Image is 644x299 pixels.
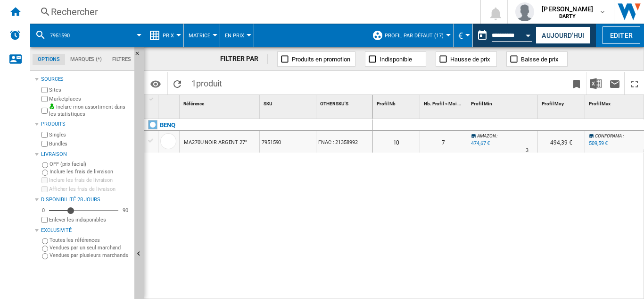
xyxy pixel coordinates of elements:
[41,151,131,158] div: Livraison
[134,47,146,64] button: Masquer
[225,24,249,47] button: En Prix
[365,51,426,67] button: Indisponible
[538,131,585,153] div: 494,39 €
[586,72,605,94] button: Télécharger au format Excel
[422,95,467,110] div: Sort None
[41,87,48,93] input: Sites
[225,33,244,39] span: En Prix
[49,95,131,103] label: Marketplaces
[473,26,492,45] button: md-calendar
[589,101,611,106] span: Profil Max
[496,133,497,138] span: :
[187,72,227,92] span: 1
[196,78,222,88] span: produit
[603,26,640,44] button: Editer
[458,24,468,47] div: €
[50,244,131,251] label: Vendues par un seul marchand
[420,131,467,153] div: 7
[184,132,247,154] div: MA270U NOIR ARGENT 27"
[163,33,174,39] span: Prix
[50,161,131,168] label: OFF (prix facial)
[372,24,448,47] div: Profil par défaut (17)
[471,101,492,106] span: Profil Min
[473,24,534,47] div: Ce rapport est basé sur une date antérieure à celle d'aujourd'hui.
[65,54,107,65] md-tab-item: Marques (*)
[168,72,187,94] button: Recharger
[587,139,608,148] div: Mise à jour : mercredi 10 septembre 2025 00:00
[220,54,268,64] div: FILTRER PAR
[42,246,48,252] input: Vendues par un seul marchand
[35,24,139,47] div: 7951590
[521,56,558,63] span: Baisse de prix
[605,72,624,94] button: Envoyer ce rapport par email
[49,186,131,193] label: Afficher les frais de livraison
[50,33,70,39] span: 7951590
[567,72,586,94] button: Créer un favoris
[623,133,624,138] span: :
[41,227,131,234] div: Exclusivité
[262,95,316,110] div: SKU Sort None
[41,96,48,102] input: Marketplaces
[542,4,593,14] span: [PERSON_NAME]
[260,131,316,153] div: 7951590
[42,253,48,259] input: Vendues par plusieurs marchands
[163,24,179,47] button: Prix
[107,54,136,65] md-tab-item: Filtres
[424,101,456,106] span: Nb. Profil < Moi
[450,56,490,63] span: Hausse de prix
[149,24,179,47] div: Prix
[595,133,622,138] span: CONFORAMA
[318,95,372,110] div: OTHER SKU'S Sort None
[536,26,590,44] button: Aujourd'hui
[50,237,131,244] label: Toutes les références
[375,95,420,110] div: Profil Nb Sort None
[41,217,48,223] input: Afficher les frais de livraison
[380,56,412,63] span: Indisponible
[316,131,372,153] div: FNAC : 21358992
[49,103,55,109] img: mysite-bg-18x18.png
[40,207,47,214] div: 0
[42,170,48,176] input: Inclure les frais de livraison
[50,168,131,175] label: Inclure les frais de livraison
[559,13,576,19] b: DARTY
[540,95,585,110] div: Profil Moy Sort None
[454,24,473,47] md-menu: Currency
[422,95,467,110] div: Nb. Profil < Moi Sort None
[292,56,350,63] span: Produits en promotion
[469,95,537,110] div: Profil Min Sort None
[542,101,564,106] span: Profil Moy
[526,146,528,155] div: Délai de livraison : 3 jours
[264,101,272,106] span: SKU
[262,95,316,110] div: Sort None
[146,75,165,92] button: Options
[49,216,131,223] label: Enlever les indisponibles
[49,86,131,94] label: Sites
[377,101,396,106] span: Profil Nb
[520,26,537,43] button: Open calendar
[320,101,348,106] span: OTHER SKU'S
[42,238,48,244] input: Toutes les références
[41,196,131,204] div: Disponibilité 28 Jours
[41,141,48,147] input: Bundles
[160,95,179,110] div: Sort None
[50,252,131,259] label: Vendues par plusieurs marchands
[590,78,602,89] img: excel-24x24.png
[373,131,420,153] div: 10
[385,33,444,39] span: Profil par défaut (17)
[49,131,131,138] label: Singles
[41,186,48,192] input: Afficher les frais de livraison
[51,5,455,18] div: Rechercher
[42,162,48,168] input: OFF (prix facial)
[189,24,215,47] button: Matrice
[182,95,259,110] div: Référence Sort None
[375,95,420,110] div: Sort None
[469,95,537,110] div: Sort None
[41,132,48,138] input: Singles
[277,51,355,67] button: Produits en promotion
[41,105,48,117] input: Inclure mon assortiment dans les statistiques
[41,177,48,183] input: Inclure les frais de livraison
[120,207,131,214] div: 90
